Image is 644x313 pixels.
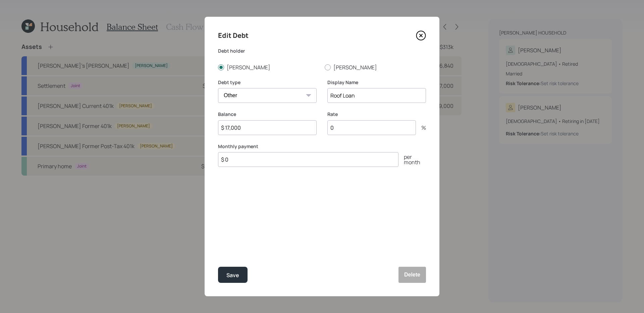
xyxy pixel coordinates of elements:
[398,154,426,165] div: per month
[218,267,248,283] button: Save
[218,64,319,71] label: [PERSON_NAME]
[398,267,426,283] button: Delete
[218,143,426,150] label: Monthly payment
[218,48,426,54] label: Debt holder
[218,30,249,41] h4: Edit Debt
[218,111,317,118] label: Balance
[218,79,317,86] label: Debt type
[416,125,426,130] div: %
[327,111,426,118] label: Rate
[327,79,426,86] label: Display Name
[226,271,239,280] div: Save
[325,64,426,71] label: [PERSON_NAME]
